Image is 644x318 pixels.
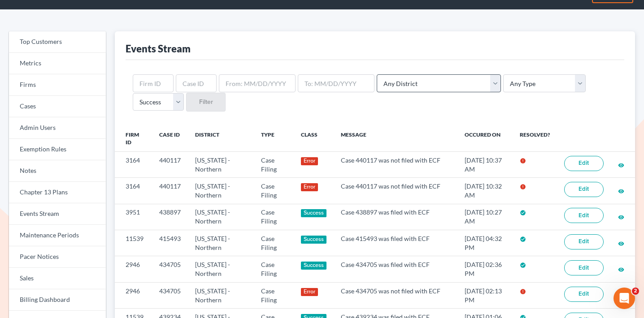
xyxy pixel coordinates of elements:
[301,288,318,296] div: Error
[126,42,191,55] div: Events Stream
[618,239,624,247] a: visibility
[9,246,106,268] a: Pacer Notices
[632,288,639,295] span: 2
[115,282,152,308] td: 2946
[520,158,526,164] i: error
[9,160,106,182] a: Notes
[618,266,624,273] i: visibility
[176,74,217,92] input: Case ID
[188,178,254,204] td: [US_STATE] - Northern
[457,126,513,152] th: Occured On
[115,178,152,204] td: 3164
[152,204,188,230] td: 438897
[334,230,457,256] td: Case 415493 was filed with ECF
[520,262,526,268] i: check_circle
[457,178,513,204] td: [DATE] 10:32 AM
[9,74,106,96] a: Firms
[457,151,513,177] td: [DATE] 10:37 AM
[9,53,106,74] a: Metrics
[133,74,174,92] input: Firm ID
[9,139,106,160] a: Exemption Rules
[254,178,293,204] td: Case Filing
[115,126,152,152] th: Firm ID
[618,265,624,273] a: visibility
[9,96,106,117] a: Cases
[334,282,457,308] td: Case 434705 was not filed with ECF
[457,230,513,256] td: [DATE] 04:32 PM
[618,162,624,168] i: visibility
[334,178,457,204] td: Case 440117 was not filed with ECF
[564,182,604,197] a: Edit
[219,74,296,92] input: From: MM/DD/YYYY
[294,126,334,152] th: Class
[618,161,624,168] a: visibility
[9,225,106,246] a: Maintenance Periods
[9,289,106,311] a: Billing Dashboard
[334,126,457,152] th: Message
[115,151,152,177] td: 3164
[254,151,293,177] td: Case Filing
[9,268,106,289] a: Sales
[152,178,188,204] td: 440117
[618,213,624,220] a: visibility
[564,260,604,275] a: Edit
[457,256,513,282] td: [DATE] 02:36 PM
[152,282,188,308] td: 434705
[520,236,526,242] i: check_circle
[9,203,106,225] a: Events Stream
[614,288,635,309] iframe: Intercom live chat
[254,126,293,152] th: Type
[152,151,188,177] td: 440117
[618,214,624,220] i: visibility
[618,187,624,194] a: visibility
[564,234,604,249] a: Edit
[254,204,293,230] td: Case Filing
[115,230,152,256] td: 11539
[457,282,513,308] td: [DATE] 02:13 PM
[618,188,624,194] i: visibility
[9,182,106,203] a: Chapter 13 Plans
[301,157,318,165] div: Error
[334,256,457,282] td: Case 434705 was filed with ECF
[301,262,327,270] div: Success
[115,256,152,282] td: 2946
[513,126,557,152] th: Resolved?
[520,184,526,190] i: error
[152,256,188,282] td: 434705
[254,256,293,282] td: Case Filing
[564,287,604,302] a: Edit
[188,230,254,256] td: [US_STATE] - Northern
[186,93,226,112] input: Filter
[334,151,457,177] td: Case 440117 was not filed with ECF
[152,126,188,152] th: Case ID
[564,156,604,171] a: Edit
[334,204,457,230] td: Case 438897 was filed with ECF
[301,209,327,217] div: Success
[618,241,624,247] i: visibility
[298,74,374,92] input: To: MM/DD/YYYY
[188,204,254,230] td: [US_STATE] - Northern
[301,183,318,191] div: Error
[457,204,513,230] td: [DATE] 10:27 AM
[301,236,327,244] div: Success
[188,126,254,152] th: District
[520,210,526,216] i: check_circle
[188,256,254,282] td: [US_STATE] - Northern
[9,31,106,53] a: Top Customers
[188,151,254,177] td: [US_STATE] - Northern
[188,282,254,308] td: [US_STATE] - Northern
[564,208,604,223] a: Edit
[254,282,293,308] td: Case Filing
[520,288,526,295] i: error
[152,230,188,256] td: 415493
[115,204,152,230] td: 3951
[9,117,106,139] a: Admin Users
[254,230,293,256] td: Case Filing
